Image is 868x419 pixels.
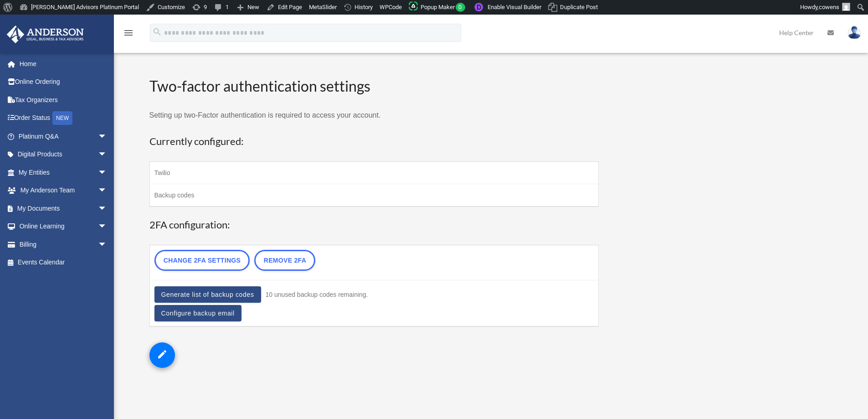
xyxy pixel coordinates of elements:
[6,127,121,145] a: Platinum Q&Aarrow_drop_down
[123,27,134,38] i: menu
[154,305,241,321] a: Configure backup email
[254,250,315,271] a: Remove 2FA
[6,253,121,272] a: Events Calendar
[6,217,121,236] a: Online Learningarrow_drop_down
[6,55,121,73] a: Home
[98,199,116,218] span: arrow_drop_down
[4,26,87,43] img: Anderson Advisors Platinum Portal
[6,235,121,253] a: Billingarrow_drop_down
[98,181,116,200] span: arrow_drop_down
[52,111,72,125] div: NEW
[149,109,599,122] p: Setting up two-Factor authentication is required to access your account.
[149,218,599,232] h3: 2FA configuration:
[6,73,121,91] a: Online Ordering
[266,288,368,301] span: 10 unused backup codes remaining.
[98,145,116,164] span: arrow_drop_down
[149,184,599,207] td: Backup codes
[98,127,116,146] span: arrow_drop_down
[98,235,116,254] span: arrow_drop_down
[149,76,599,97] h2: Two-factor authentication settings
[6,145,121,164] a: Digital Productsarrow_drop_down
[772,15,821,51] a: Help Center
[149,162,599,184] td: Twilio
[6,91,121,109] a: Tax Organizers
[6,163,121,181] a: My Entitiesarrow_drop_down
[847,26,861,39] img: User Pic
[123,31,134,38] a: menu
[98,163,116,182] span: arrow_drop_down
[6,109,121,128] a: Order StatusNEW
[456,3,465,12] span: 0
[154,250,250,271] a: Change 2FA settings
[98,217,116,236] span: arrow_drop_down
[819,4,839,10] span: cowens
[149,134,599,149] h3: Currently configured:
[6,199,121,217] a: My Documentsarrow_drop_down
[154,286,261,303] a: Generate list of backup codes
[6,181,121,200] a: My Anderson Teamarrow_drop_down
[149,342,175,368] a: Edit
[152,27,162,37] i: search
